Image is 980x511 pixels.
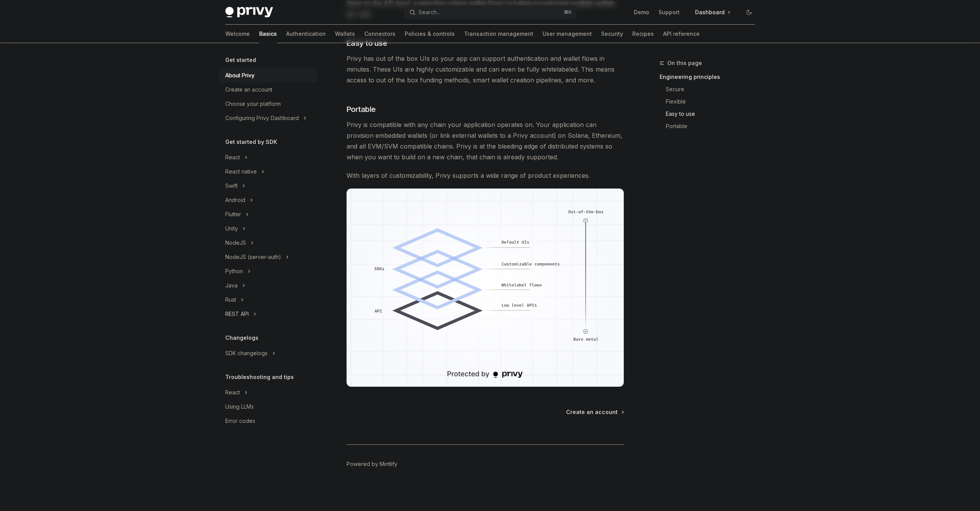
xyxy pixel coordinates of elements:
[225,238,246,247] div: NodeJS
[219,111,318,125] button: Toggle Configuring Privy Dashboard section
[219,222,318,235] button: Toggle Unity section
[225,55,256,65] h5: Get started
[225,153,240,162] div: React
[663,25,700,43] a: API reference
[219,250,318,264] button: Toggle NodeJS (server-auth) section
[219,279,318,292] button: Toggle Java section
[225,309,249,319] div: REST API
[219,150,318,164] button: Toggle React section
[658,8,680,16] a: Support
[219,83,318,97] a: Create an account
[219,386,318,399] button: Toggle React section
[364,25,395,43] a: Connectors
[225,224,238,233] div: Unity
[347,460,397,468] a: Powered by Mintlify
[225,252,281,262] div: NodeJS (server-auth)
[225,25,250,43] a: Welcome
[695,8,725,16] span: Dashboard
[743,6,755,18] button: Toggle dark mode
[660,71,761,83] a: Engineering principles
[225,137,277,147] h5: Get started by SDK
[225,372,294,382] h5: Troubleshooting and tips
[225,267,243,276] div: Python
[347,53,624,85] span: Privy has out of the box UIs so your app can support authentication and wallet flows in minutes. ...
[219,400,318,414] a: Using LLMs
[660,120,761,132] a: Portable
[219,207,318,221] button: Toggle Flutter section
[219,414,318,428] a: Error codes
[219,165,318,179] button: Toggle React native section
[219,68,318,82] a: About Privy
[286,25,326,43] a: Authentication
[225,281,238,290] div: Java
[419,8,440,17] div: Search...
[219,97,318,111] a: Choose your platform
[225,195,245,205] div: Android
[219,264,318,278] button: Toggle Python section
[660,95,761,108] a: Flexible
[566,408,623,416] a: Create an account
[405,25,455,43] a: Policies & controls
[225,402,254,411] div: Using LLMs
[564,9,572,15] span: ⌘ K
[632,25,654,43] a: Recipes
[464,25,533,43] a: Transaction management
[660,108,761,120] a: Easy to use
[225,71,255,80] div: About Privy
[347,170,624,181] span: With layers of customizability, Privy supports a wide range of product experiences.
[347,38,387,48] span: Easy to use
[225,99,281,109] div: Choose your platform
[225,7,273,18] img: dark logo
[225,388,240,397] div: React
[566,408,618,416] span: Create an account
[219,346,318,360] button: Toggle SDK changelogs section
[259,25,277,43] a: Basics
[689,6,737,18] a: Dashboard
[219,193,318,207] button: Toggle Android section
[404,5,576,19] button: Open search
[219,307,318,321] button: Toggle REST API section
[347,189,624,387] img: images/Customization.png
[225,167,257,176] div: React native
[347,104,376,115] span: Portable
[347,119,624,162] span: Privy is compatible with any chain your application operates on. Your application can provision e...
[225,333,258,342] h5: Changelogs
[225,295,236,304] div: Rust
[225,210,241,219] div: Flutter
[660,83,761,95] a: Secure
[225,349,268,358] div: SDK changelogs
[225,181,238,190] div: Swift
[225,416,255,426] div: Error codes
[225,114,299,123] div: Configuring Privy Dashboard
[225,85,272,94] div: Create an account
[667,58,702,68] span: On this page
[219,179,318,193] button: Toggle Swift section
[634,8,649,16] a: Demo
[543,25,592,43] a: User management
[601,25,623,43] a: Security
[219,236,318,250] button: Toggle NodeJS section
[219,293,318,307] button: Toggle Rust section
[335,25,355,43] a: Wallets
